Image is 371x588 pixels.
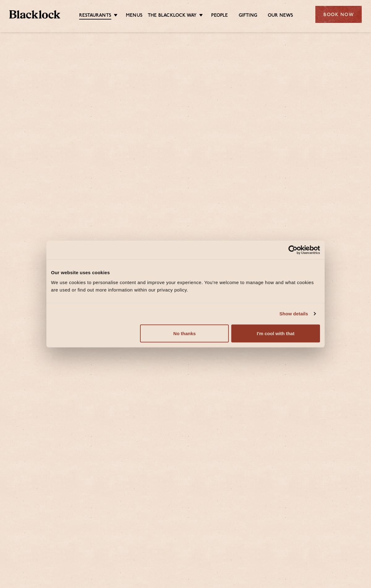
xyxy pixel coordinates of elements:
img: BL_Textured_Logo-footer-cropped.svg [9,10,60,19]
div: Book Now [315,6,362,23]
button: I'm cool with that [231,324,320,342]
button: No thanks [140,324,229,342]
a: The Blacklock Way [148,13,197,19]
a: Show details [279,310,315,318]
a: Usercentrics Cookiebot - opens in a new window [266,245,320,255]
a: Our News [268,13,293,19]
div: Our website uses cookies [51,269,320,276]
a: Restaurants [79,13,111,19]
div: We use cookies to personalise content and improve your experience. You're welcome to manage how a... [51,279,320,293]
a: People [211,13,228,19]
a: Menus [126,13,143,19]
a: Gifting [239,13,257,19]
